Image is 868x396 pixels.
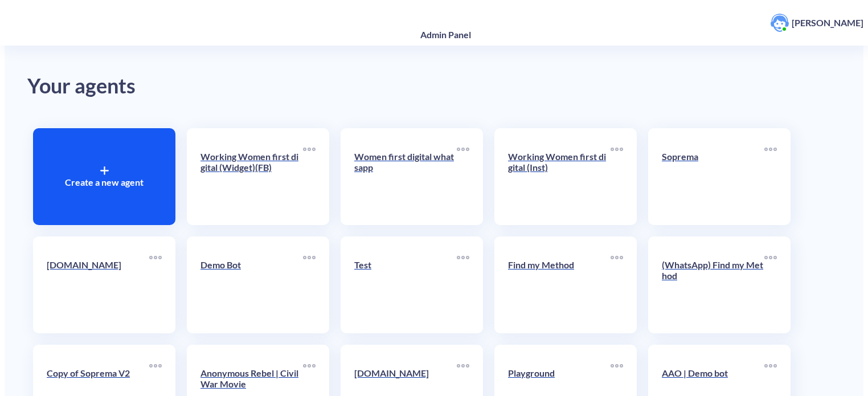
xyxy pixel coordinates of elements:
p: Demo Bot [200,259,303,270]
p: Test [354,259,457,270]
a: Find my Method [508,250,611,320]
p: Copy of Soprema V2 [47,368,149,378]
p: Find my Method [508,259,611,270]
p: Anonymous Rebel | Civil War Movie [200,368,303,389]
a: Women first digital whatsapp [354,142,457,211]
p: Working Women first digital (Widget)(FB) [200,151,303,173]
a: Soprema [662,142,764,211]
p: [DOMAIN_NAME] [354,368,457,378]
p: Create a new agent [65,177,144,187]
div: Your agents [27,73,841,105]
p: Women first digital whatsapp [354,151,457,173]
a: Test [354,250,457,320]
p: AAO | Demo bot [662,368,764,378]
p: [PERSON_NAME] [792,17,863,29]
p: Working Women first digital (Inst) [508,151,611,173]
p: Soprema [662,151,764,162]
a: [DOMAIN_NAME] [47,250,149,320]
h4: Admin Panel [420,30,471,40]
img: user photo [771,14,789,32]
a: Working Women first digital (Inst) [508,142,611,211]
a: Working Women first digital (Widget)(FB) [200,142,303,211]
p: Playground [508,368,611,378]
p: [DOMAIN_NAME] [47,259,149,270]
a: (WhatsApp) Find my Method [662,250,764,320]
p: (WhatsApp) Find my Method [662,259,764,281]
a: Demo Bot [200,250,303,320]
